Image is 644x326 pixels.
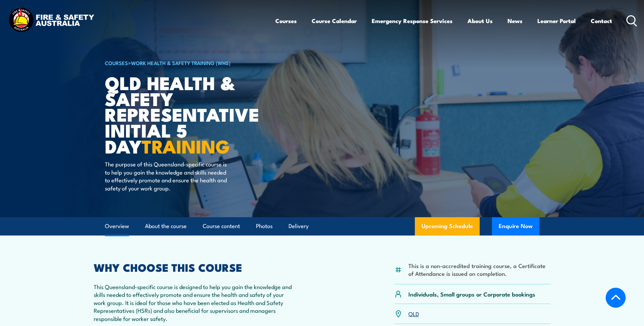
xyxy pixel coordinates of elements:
[203,217,240,235] a: Course content
[105,59,128,66] a: COURSES
[105,75,273,154] h1: QLD Health & Safety Representative Initial 5 Day
[415,217,480,236] a: Upcoming Schedule
[312,12,357,30] a: Course Calendar
[105,59,273,67] h6: >
[508,12,522,30] a: News
[537,12,576,30] a: Learner Portal
[145,217,187,235] a: About the course
[142,131,230,160] strong: TRAINING
[467,12,493,30] a: About Us
[408,309,419,318] a: QLD
[492,217,539,236] button: Enquire Now
[289,217,309,235] a: Delivery
[591,12,612,30] a: Contact
[105,160,229,192] p: The purpose of this Queensland-specific course is to help you gain the knowledge and skills neede...
[256,217,273,235] a: Photos
[372,12,453,30] a: Emergency Response Services
[105,217,129,235] a: Overview
[408,290,535,298] p: Individuals, Small groups or Corporate bookings
[94,262,292,272] h2: WHY CHOOSE THIS COURSE
[275,12,297,30] a: Courses
[131,59,231,66] a: Work Health & Safety Training (WHS)
[408,262,551,278] li: This is a non-accredited training course, a Certificate of Attendance is issued on completion.
[94,283,292,322] p: This Queensland-specific course is designed to help you gain the knowledge and skills needed to e...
